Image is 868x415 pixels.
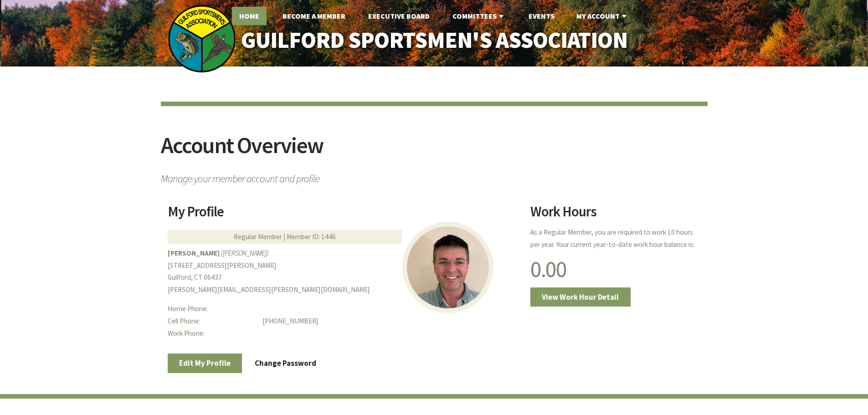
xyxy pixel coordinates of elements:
[168,354,242,373] a: Edit My Profile
[530,258,700,281] h1: 0.00
[275,7,353,25] a: Become A Member
[168,249,220,257] b: [PERSON_NAME]
[530,226,700,251] p: As a Regular Member, you are required to work 10 hours per year. Your current year-to-date work h...
[521,7,562,25] a: Events
[161,134,708,168] h2: Account Overview
[262,315,519,328] dd: [PHONE_NUMBER]
[221,249,268,257] em: ([PERSON_NAME])
[361,7,437,25] a: Executive Board
[168,328,256,340] dt: Work Phone
[445,7,513,25] a: Committees
[221,21,647,60] a: Guilford Sportsmen's Association
[161,168,708,184] span: Manage your member account and profile
[168,315,256,328] dt: Cell Phone
[168,230,402,244] div: Regular Member | Member ID: 1446
[168,247,519,296] p: [STREET_ADDRESS][PERSON_NAME] Guilford, CT 06437 [PERSON_NAME][EMAIL_ADDRESS][PERSON_NAME][DOMAIN...
[530,287,631,307] a: View Work Hour Detail
[232,7,267,25] a: Home
[569,7,636,25] a: My Account
[168,5,236,73] img: logo_sm.png
[243,354,328,373] a: Change Password
[530,205,700,225] h2: Work Hours
[168,205,519,225] h2: My Profile
[168,303,256,315] dt: Home Phone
